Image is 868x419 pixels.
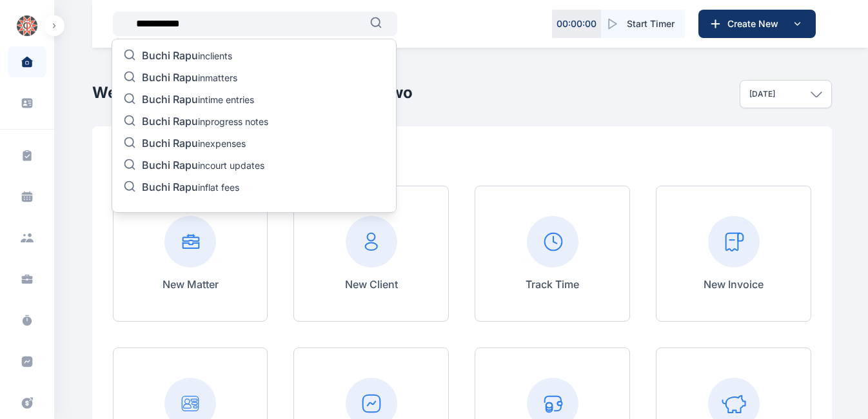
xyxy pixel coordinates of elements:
span: Buchi Rapu [142,159,198,171]
p: in expenses [142,137,246,152]
p: in time entries [142,93,254,108]
p: in progress notes [142,115,268,130]
h2: Welcome, Emamuyovwi Favour Obukohwo [92,83,413,103]
p: in court updates [142,159,264,174]
span: Buchi Rapu [142,180,198,193]
p: Track Time [526,277,579,292]
span: Create New [722,17,789,30]
button: Start Timer [601,10,685,38]
p: 00 : 00 : 00 [557,17,597,30]
p: [DATE] [749,89,775,99]
button: Create New [698,10,816,38]
p: in flat fees [142,180,239,196]
p: New Matter [163,277,219,292]
span: Buchi Rapu [142,115,198,128]
p: in clients [142,49,232,64]
span: Buchi Rapu [142,49,198,62]
span: Start Timer [627,17,675,30]
p: in matters [142,71,237,86]
p: New Client [345,277,398,292]
p: New Invoice [704,277,764,292]
span: Buchi Rapu [142,71,198,84]
span: Buchi Rapu [142,137,198,150]
p: Quick Actions [113,147,811,165]
span: Buchi Rapu [142,93,198,106]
